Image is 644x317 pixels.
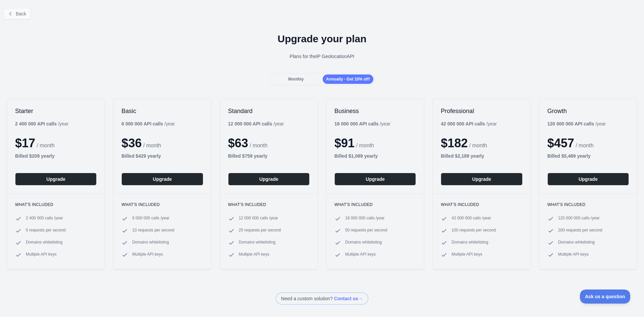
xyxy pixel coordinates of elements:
[441,121,485,126] b: 42 000 000 API calls
[334,107,416,115] h2: Business
[441,107,522,115] h2: Professional
[334,136,355,150] span: $ 91
[441,120,497,127] div: / year
[228,107,310,115] h2: Standard
[580,289,631,304] iframe: Toggle Customer Support
[334,121,379,126] b: 18 000 000 API calls
[334,120,390,127] div: / year
[441,136,468,150] span: $ 182
[228,120,284,127] div: / year
[228,121,272,126] b: 12 000 000 API calls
